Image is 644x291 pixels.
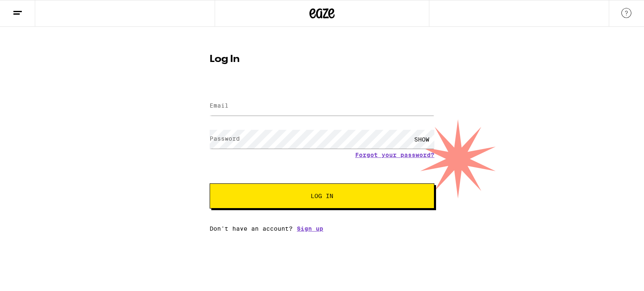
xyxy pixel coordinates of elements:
input: Email [210,97,434,116]
a: Sign up [297,225,323,232]
button: Log In [210,183,434,209]
div: Don't have an account? [210,225,434,232]
a: Forgot your password? [355,152,434,158]
label: Email [210,102,229,109]
label: Password [210,135,240,142]
div: SHOW [409,130,434,149]
h1: Log In [210,54,434,64]
span: Log In [311,193,333,199]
